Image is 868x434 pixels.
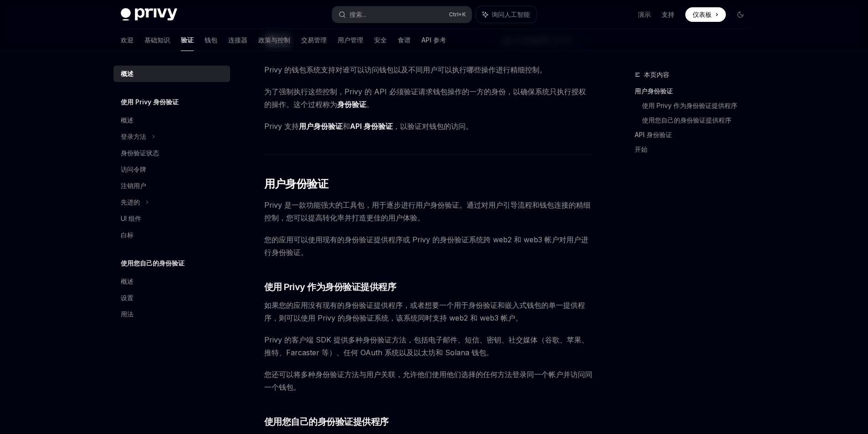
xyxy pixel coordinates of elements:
font: 概述 [121,70,134,77]
font: API 身份验证 [635,131,672,138]
a: 支持 [662,10,674,19]
font: 身份验证 [337,100,366,109]
font: 用户身份验证 [264,177,328,190]
font: Privy 是一款功能强大的工具包，用于逐步进行用户身份验证。通过对用户引导流程和钱包连接的精细控制，您可以提高转化率并打造更佳的用户体验。 [264,200,591,222]
font: 设置 [121,294,134,301]
font: 仪表板 [693,10,712,18]
a: 概述 [113,273,230,290]
a: 访问令牌 [113,161,230,178]
font: 用法 [121,310,134,318]
a: 演示 [638,10,651,19]
a: 基础知识 [144,29,170,51]
font: 概述 [121,116,134,124]
a: 概述 [113,66,230,82]
font: API 身份验证 [350,122,393,131]
font: 。 [366,100,374,109]
a: 身份验证状态 [113,145,230,161]
a: 钱包 [205,29,217,51]
button: 切换暗模式 [733,7,748,22]
font: 使用 Privy 作为身份验证提供程序 [264,281,396,292]
font: 使用您自己的身份验证提供程序 [264,416,389,427]
a: 欢迎 [121,29,134,51]
font: 询问人工智能 [492,10,530,18]
font: 使用 Privy 作为身份验证提供程序 [642,102,737,109]
font: ，以验证对钱包的访问。 [393,122,473,131]
font: 您的应用可以使用现有的身份验证提供程序或 Privy 的身份验证系统跨 web2 和 web3 帐户对用户进行身份验证。 [264,235,588,257]
a: 政策与控制 [258,29,290,51]
font: 先进的 [121,198,140,206]
a: 交易管理 [301,29,327,51]
font: Privy 支持 [264,122,299,131]
a: 连接器 [228,29,247,51]
font: 连接器 [228,36,247,44]
a: 用户管理 [338,29,363,51]
a: 用户身份验证 [635,84,755,98]
font: 食谱 [398,36,411,44]
a: 概述 [113,112,230,128]
font: 使用 Privy 身份验证 [121,98,179,106]
font: 为了强制执行这些控制，Privy 的 API 必须验证请求钱包操作的一方的身份，以确保系统只执行授权的操作。这个过程称为 [264,87,586,109]
font: 验证 [181,36,194,44]
font: 交易管理 [301,36,327,44]
a: 白标 [113,227,230,243]
font: 用户身份验证 [299,122,343,131]
a: 开始 [635,142,755,157]
font: 钱包 [205,36,217,44]
font: 如果您的应用没有现有的身份验证提供程序，或者想要一个用于身份验证和嵌入式钱包的单一提供程序，则可以使用 Privy 的身份验证系统，该系统同时支持 web2 和 web3 帐户。 [264,301,585,322]
font: 基础知识 [144,36,170,44]
font: 演示 [638,10,651,18]
font: 用户身份验证 [635,87,673,95]
a: 使用您自己的身份验证提供程序 [642,113,755,128]
font: Ctrl [449,11,458,18]
a: 用法 [113,306,230,322]
a: 设置 [113,290,230,306]
font: 搜索... [349,10,366,18]
font: 使用您自己的身份验证 [121,259,185,267]
a: API 参考 [421,29,446,51]
a: 安全 [374,29,387,51]
font: 概述 [121,277,134,285]
font: 用户管理 [338,36,363,44]
button: 搜索...Ctrl+K [332,6,472,23]
font: 开始 [635,145,647,153]
font: UI 组件 [121,214,141,222]
font: 政策与控制 [258,36,290,44]
font: 使用您自己的身份验证提供程序 [642,116,731,124]
font: API 参考 [421,36,446,44]
a: UI 组件 [113,210,230,227]
font: 登录方法 [121,133,146,140]
font: 访问令牌 [121,165,146,173]
a: 验证 [181,29,194,51]
font: 安全 [374,36,387,44]
font: Privy 的客户端 SDK 提供多种身份验证方法，包括电子邮件、短信、密钥、社交媒体（谷歌、苹果、推特、Farcaster 等）、任何 OAuth 系统以及以太坊和 Solana 钱包。 [264,335,589,357]
a: 食谱 [398,29,411,51]
font: 本页内容 [644,71,669,78]
a: 注销用户 [113,178,230,194]
font: 欢迎 [121,36,134,44]
font: 白标 [121,231,134,239]
font: 支持 [662,10,674,18]
img: 深色标志 [121,8,177,21]
a: 仪表板 [685,7,726,22]
font: 和 [343,122,350,131]
font: Privy 的钱包系统支持对谁可以访问钱包以及不同用户可以执行哪些操作进行精细控制。 [264,65,547,74]
button: 询问人工智能 [476,6,536,23]
a: 使用 Privy 作为身份验证提供程序 [642,98,755,113]
font: +K [458,11,466,18]
font: 身份验证状态 [121,149,159,157]
a: API 身份验证 [635,128,755,142]
font: 注销用户 [121,182,146,189]
font: 您还可以将多种身份验证方法与用户关联，允许他们使用他们选择的任何方法登录同一个帐户并访问同一个钱包。 [264,370,592,392]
